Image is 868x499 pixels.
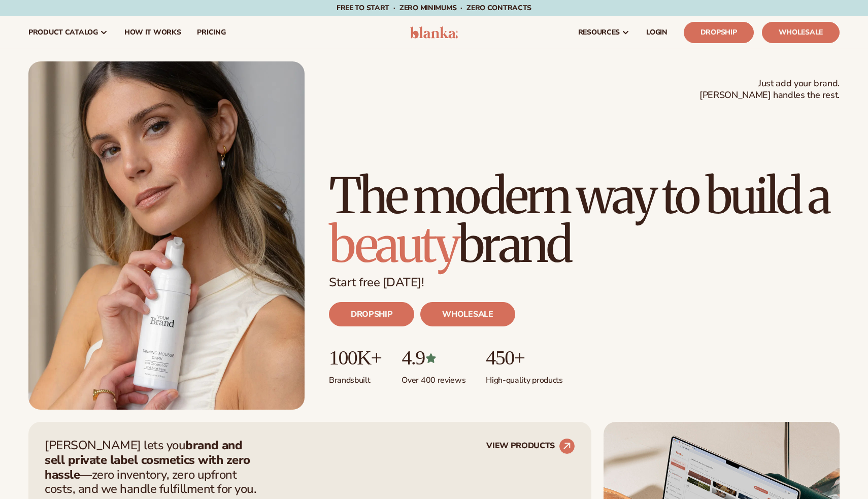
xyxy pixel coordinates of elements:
[570,16,638,49] a: resources
[329,172,840,269] h1: The modern way to build a brand
[28,61,305,410] img: Blanka hero private label beauty Female holding tanning mousse
[197,28,225,37] span: pricing
[20,16,116,49] a: product catalog
[28,28,98,37] span: product catalog
[402,369,465,386] p: Over 400 reviews
[329,369,381,386] p: Brands built
[329,347,381,369] p: 100K+
[762,22,840,43] a: Wholesale
[410,26,458,39] img: logo
[420,302,515,326] a: WHOLESALE
[486,438,575,454] a: VIEW PRODUCTS
[124,28,181,37] span: How It Works
[329,214,458,275] span: beauty
[578,28,620,37] span: resources
[486,347,562,369] p: 450+
[45,438,263,496] p: [PERSON_NAME] lets you —zero inventory, zero upfront costs, and we handle fulfillment for you.
[45,437,250,483] strong: brand and sell private label cosmetics with zero hassle
[684,22,754,43] a: Dropship
[189,16,233,49] a: pricing
[116,16,189,49] a: How It Works
[329,302,414,326] a: DROPSHIP
[646,28,667,37] span: LOGIN
[402,347,465,369] p: 4.9
[337,3,531,13] span: Free to start · ZERO minimums · ZERO contracts
[329,275,840,290] p: Start free [DATE]!
[638,16,676,49] a: LOGIN
[699,78,840,102] span: Just add your brand. [PERSON_NAME] handles the rest.
[486,369,562,386] p: High-quality products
